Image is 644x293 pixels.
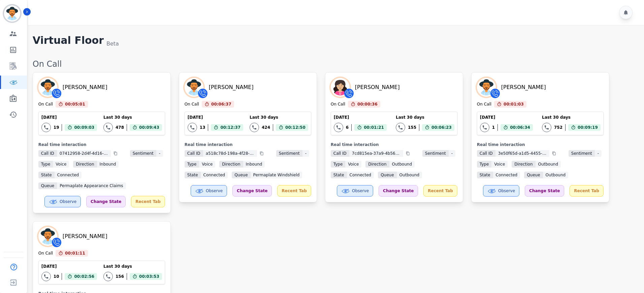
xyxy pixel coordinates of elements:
span: voice [491,161,508,168]
span: State [331,172,347,178]
span: Observe [206,188,223,194]
span: connected [493,172,520,178]
div: [PERSON_NAME] [501,83,546,91]
button: Observe [483,185,519,197]
img: Avatar [331,78,350,97]
span: State [477,172,493,178]
div: [PERSON_NAME] [355,83,400,91]
span: connected [347,172,374,178]
span: - [302,150,309,157]
div: Last 30 days [542,115,601,120]
div: Beta [106,40,119,48]
span: voice [199,161,215,168]
button: Observe [44,196,81,207]
div: On Call [331,101,345,108]
span: 00:01:03 [504,101,524,108]
div: Real time interaction [331,142,457,147]
span: Type [185,161,199,168]
div: Recent Tab [423,185,457,197]
div: Change State [525,185,564,197]
div: Change State [379,185,418,197]
div: 478 [116,125,124,130]
div: Change State [232,185,272,197]
span: Direction [365,161,389,168]
span: State [38,172,55,178]
span: voice [53,161,69,168]
div: On Call [33,59,637,69]
span: - [156,150,163,157]
span: 00:06:23 [431,124,452,131]
div: Recent Tab [570,185,603,197]
span: Type [38,161,53,168]
div: Real time interaction [477,142,604,147]
span: Call ID [477,150,495,157]
span: Permaplate Appearance Claims [57,182,126,189]
span: inbound [243,161,265,168]
div: Recent Tab [277,185,311,197]
div: [DATE] [41,115,97,120]
div: On Call [477,101,491,108]
span: inbound [97,161,119,168]
span: Observe [352,188,369,194]
span: Queue [378,172,396,178]
div: 752 [554,125,562,130]
div: 6 [346,125,349,130]
span: voice [345,161,361,168]
button: Observe [191,185,227,197]
h1: Virtual Floor [33,34,104,48]
div: 155 [408,125,416,130]
span: outbound [389,161,415,168]
span: Observe [60,199,76,204]
div: 424 [262,125,270,130]
span: 00:01:21 [364,124,384,131]
div: On Call [38,251,53,257]
span: Type [477,161,492,168]
div: 19 [54,125,59,130]
span: Call ID [331,150,349,157]
img: Avatar [185,78,203,97]
span: 00:05:01 [65,101,85,108]
span: 00:09:43 [139,124,159,131]
div: On Call [38,101,53,108]
span: Outbound [543,172,569,178]
div: 13 [200,125,205,130]
div: Last 30 days [250,115,308,120]
span: Queue [524,172,543,178]
span: outbound [536,161,561,168]
span: 7cd815ea-37a9-4b56-8422-886cda38e259 [349,150,403,157]
div: [DATE] [188,115,243,120]
div: Recent Tab [131,196,165,207]
span: Queue [232,172,250,178]
span: Call ID [38,150,57,157]
span: 00:00:36 [357,101,378,108]
div: [DATE] [480,115,533,120]
img: Avatar [38,227,57,246]
div: 10 [54,274,59,279]
span: Type [331,161,346,168]
span: Sentiment [276,150,302,157]
span: - [595,150,602,157]
span: Observe [498,188,515,194]
div: Real time interaction [38,142,165,147]
span: Outbound [397,172,422,178]
span: Sentiment [569,150,595,157]
div: 156 [116,274,124,279]
span: 3e50f65d-a1d5-4455-87bd-38cbd4eecb2a [495,150,549,157]
img: Avatar [38,78,57,97]
span: Call ID [185,150,203,157]
div: Last 30 days [103,264,162,269]
span: 00:12:37 [220,124,240,131]
div: On Call [185,101,199,108]
div: [DATE] [41,264,97,269]
span: Direction [73,161,97,168]
span: 00:09:19 [578,124,598,131]
span: 00:01:11 [65,250,85,257]
button: Observe [337,185,373,197]
div: Change State [86,196,126,207]
div: Last 30 days [396,115,454,120]
div: 1 [492,125,495,130]
span: Queue [38,182,57,189]
span: 07412958-2d4f-4d16-bf7c-a0f70c9e9c84 [57,150,111,157]
span: 00:02:56 [74,273,94,280]
span: connected [55,172,82,178]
